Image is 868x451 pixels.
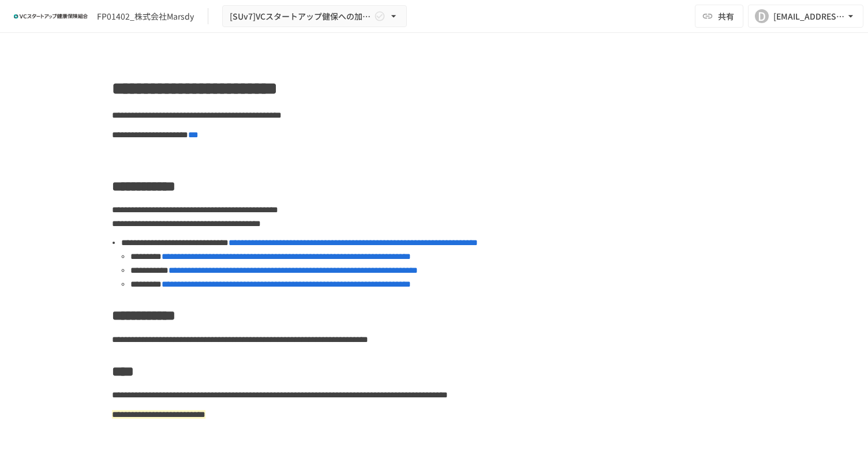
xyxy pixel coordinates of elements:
[748,5,863,28] button: D[EMAIL_ADDRESS][DOMAIN_NAME]
[718,10,734,22] span: 共有
[773,9,845,24] div: [EMAIL_ADDRESS][DOMAIN_NAME]
[97,10,194,22] div: FP01402_株式会社Marsdy
[695,5,743,28] button: 共有
[14,7,88,25] img: ZDfHsVrhrXUoWEWGWYf8C4Fv4dEjYTEDCNvmL73B7ox
[230,9,372,24] span: [SUv7]VCスタートアップ健保への加入申請手続き
[222,5,407,28] button: [SUv7]VCスタートアップ健保への加入申請手続き
[755,9,769,23] div: D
